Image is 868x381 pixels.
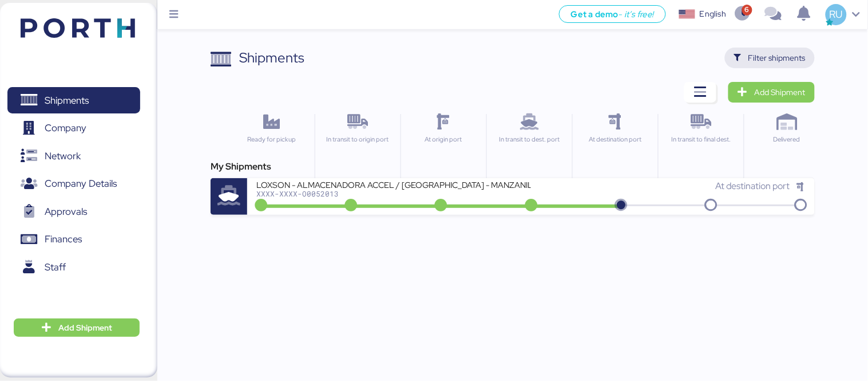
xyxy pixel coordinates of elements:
div: Delivered [749,135,825,144]
span: At destination port [716,180,790,192]
a: Company [7,115,140,142]
div: At origin port [406,135,481,144]
span: Approvals [45,203,87,220]
div: LOXSON - ALMACENADORA ACCEL / [GEOGRAPHIC_DATA] - MANZANILLO / MBL: COSU6425492540 - HBL: SZML250... [256,179,531,189]
span: Shipments [45,92,89,109]
div: In transit to origin port [320,135,395,144]
div: In transit to final dest. [663,135,739,144]
a: Network [7,143,140,169]
a: Company Details [7,171,140,197]
a: Shipments [7,87,140,113]
a: Approvals [7,198,140,225]
span: Filter shipments [748,51,806,65]
span: RU [830,7,843,22]
div: Shipments [240,48,305,68]
div: XXXX-XXXX-O0052013 [256,190,531,198]
span: Company [45,120,86,136]
div: At destination port [577,135,653,144]
span: Company Details [45,175,117,192]
div: In transit to dest. port [492,135,567,144]
a: Add Shipment [728,82,815,103]
span: Network [45,148,81,164]
a: Staff [7,254,140,280]
span: Add Shipment [755,85,806,99]
div: English [700,8,726,20]
button: Add Shipment [14,319,140,337]
span: Add Shipment [58,321,112,335]
div: Ready for pickup [233,135,310,144]
a: Finances [7,226,140,253]
button: Menu [164,5,184,25]
div: My Shipments [211,160,815,174]
button: Filter shipments [725,48,815,68]
span: Staff [45,259,66,276]
span: Finances [45,231,82,248]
